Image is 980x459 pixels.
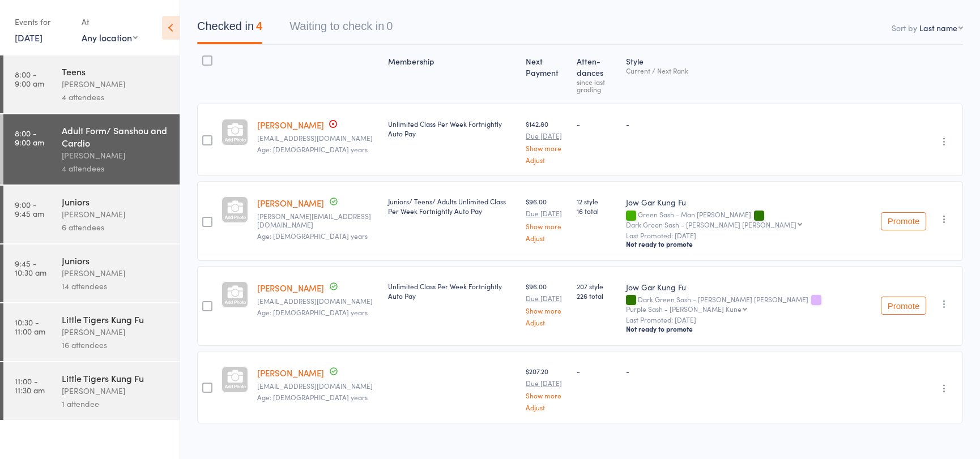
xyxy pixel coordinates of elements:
[82,12,138,31] div: At
[526,307,568,314] a: Show more
[526,132,568,140] small: Due [DATE]
[626,239,872,248] div: Not ready to promote
[626,67,872,74] div: Current / Next Rank
[626,119,872,128] div: -
[881,297,926,315] button: Promote
[257,307,368,317] span: Age: [DEMOGRAPHIC_DATA] years
[526,319,568,326] a: Adjust
[256,20,262,32] div: 4
[3,362,180,420] a: 11:00 -11:30 amLittle Tigers Kung Fu[PERSON_NAME]1 attendee
[388,281,517,301] div: Unlimited Class Per Week Fortnightly Auto Pay
[257,297,379,305] small: admin@kungfupadstow.com.au
[577,281,617,291] span: 207 style
[626,305,742,312] div: Purple Sash - [PERSON_NAME] Kune
[384,50,521,98] div: Membership
[626,316,872,324] small: Last Promoted: [DATE]
[526,404,568,411] a: Adjust
[197,14,262,44] button: Checked in4
[626,196,872,208] div: Jow Gar Kung Fu
[62,162,170,175] div: 4 attendees
[15,128,44,147] time: 8:00 - 9:00 am
[257,144,368,154] span: Age: [DEMOGRAPHIC_DATA] years
[15,12,70,31] div: Events for
[577,196,617,206] span: 12 style
[577,366,617,376] div: -
[577,119,617,128] div: -
[626,231,872,239] small: Last Promoted: [DATE]
[577,206,617,216] span: 16 total
[62,124,170,149] div: Adult Form/ Sanshou and Cardio
[15,200,44,218] time: 9:00 - 9:45 am
[526,144,568,152] a: Show more
[15,70,44,88] time: 8:00 - 9:00 am
[15,259,46,277] time: 9:45 - 10:30 am
[15,318,45,336] time: 10:30 - 11:00 am
[62,267,170,280] div: [PERSON_NAME]
[3,55,180,113] a: 8:00 -9:00 amTeens[PERSON_NAME]4 attendees
[62,325,170,338] div: [PERSON_NAME]
[257,212,379,229] small: liam.najjar@gmail.com
[577,291,617,301] span: 226 total
[62,372,170,384] div: Little Tigers Kung Fu
[526,156,568,164] a: Adjust
[388,196,517,216] div: Juniors/ Teens/ Adults Unlimited Class Per Week Fortnightly Auto Pay
[62,149,170,162] div: [PERSON_NAME]
[386,20,393,32] div: 0
[62,384,170,397] div: [PERSON_NAME]
[626,211,872,228] div: Green Sash - Man [PERSON_NAME]
[257,282,324,294] a: [PERSON_NAME]
[626,324,872,333] div: Not ready to promote
[62,338,170,351] div: 16 attendees
[257,197,324,209] a: [PERSON_NAME]
[526,209,568,217] small: Due [DATE]
[62,313,170,325] div: Little Tigers Kung Fu
[521,50,572,98] div: Next Payment
[626,221,796,228] div: Dark Green Sash - [PERSON_NAME] [PERSON_NAME]
[881,212,926,230] button: Promote
[62,254,170,267] div: Juniors
[257,392,368,402] span: Age: [DEMOGRAPHIC_DATA] years
[62,221,170,234] div: 6 attendees
[892,22,917,33] label: Sort by
[15,31,42,44] a: [DATE]
[572,50,621,98] div: Atten­dances
[3,244,180,302] a: 9:45 -10:30 amJuniors[PERSON_NAME]14 attendees
[257,231,368,241] span: Age: [DEMOGRAPHIC_DATA] years
[526,119,568,164] div: $142.80
[526,379,568,387] small: Due [DATE]
[62,91,170,104] div: 4 attendees
[3,186,180,243] a: 9:00 -9:45 amJuniors[PERSON_NAME]6 attendees
[15,376,45,394] time: 11:00 - 11:30 am
[621,50,876,98] div: Style
[526,294,568,302] small: Due [DATE]
[626,281,872,293] div: Jow Gar Kung Fu
[626,366,872,376] div: -
[526,392,568,399] a: Show more
[626,295,872,312] div: Dark Green Sash - [PERSON_NAME] [PERSON_NAME]
[526,196,568,241] div: $96.00
[62,280,170,293] div: 14 attendees
[3,114,180,185] a: 8:00 -9:00 amAdult Form/ Sanshou and Cardio[PERSON_NAME]4 attendees
[577,78,617,93] div: since last grading
[62,397,170,410] div: 1 attendee
[62,65,170,78] div: Teens
[289,14,393,44] button: Waiting to check in0
[257,367,324,379] a: [PERSON_NAME]
[257,382,379,390] small: vtzortzis@gmail.com
[3,303,180,361] a: 10:30 -11:00 amLittle Tigers Kung Fu[PERSON_NAME]16 attendees
[257,119,324,131] a: [PERSON_NAME]
[919,22,957,33] div: Last name
[257,134,379,142] small: granite@internode.on.net
[82,31,138,44] div: Any location
[62,208,170,221] div: [PERSON_NAME]
[526,222,568,230] a: Show more
[62,78,170,91] div: [PERSON_NAME]
[388,119,517,138] div: Unlimited Class Per Week Fortnightly Auto Pay
[526,234,568,242] a: Adjust
[526,366,568,411] div: $207.20
[62,195,170,208] div: Juniors
[526,281,568,326] div: $96.00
